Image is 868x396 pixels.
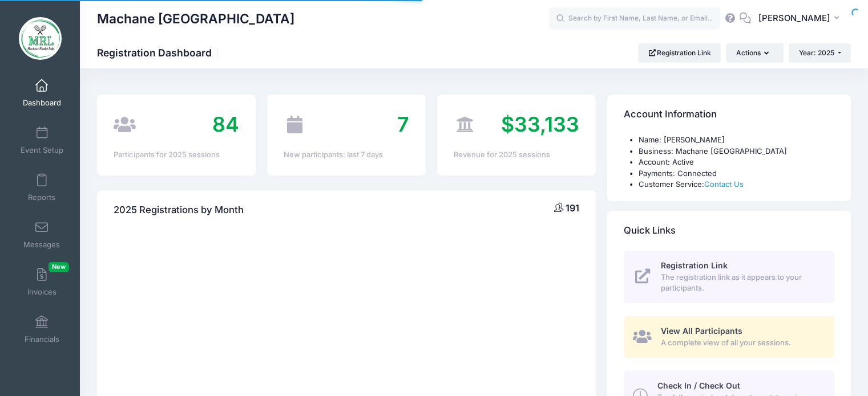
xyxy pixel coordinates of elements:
h4: 2025 Registrations by Month [114,194,244,226]
span: 191 [566,202,579,214]
button: Actions [726,43,783,63]
span: Check In / Check Out [657,381,740,390]
span: Financials [25,334,59,344]
div: New participants: last 7 days [284,149,409,161]
span: Messages [23,240,60,250]
a: Contact Us [704,179,744,189]
img: Machane Racket Lake [19,17,62,60]
input: Search by First Name, Last Name, or Email... [549,7,720,30]
button: Year: 2025 [789,43,851,63]
span: Invoices [27,287,56,297]
span: The registration link as it appears to your participants. [661,272,821,294]
a: Dashboard [15,73,69,113]
span: Reports [28,193,55,202]
li: Account: Active [639,157,834,168]
a: View All Participants A complete view of all your sessions. [624,316,834,358]
span: 7 [397,112,409,137]
a: Financials [15,309,69,349]
span: [PERSON_NAME] [758,12,830,25]
li: Business: Machane [GEOGRAPHIC_DATA] [639,146,834,157]
a: Registration Link The registration link as it appears to your participants. [624,251,834,303]
a: Reports [15,168,69,207]
h1: Registration Dashboard [97,47,221,59]
span: View All Participants [661,326,742,336]
a: Event Setup [15,120,69,160]
li: Payments: Connected [639,168,834,179]
h4: Account Information [624,99,717,131]
div: Participants for 2025 sessions [114,149,239,161]
span: 84 [212,112,239,137]
span: Registration Link [661,260,728,270]
span: New [49,262,69,272]
h1: Machane [GEOGRAPHIC_DATA] [97,6,294,32]
span: Year: 2025 [799,48,834,57]
a: InvoicesNew [15,262,69,302]
li: Customer Service: [639,179,834,190]
span: $33,133 [501,112,579,137]
a: Messages [15,215,69,255]
span: Dashboard [23,98,61,108]
button: [PERSON_NAME] [751,6,851,32]
li: Name: [PERSON_NAME] [639,134,834,146]
div: Revenue for 2025 sessions [454,149,579,161]
span: A complete view of all your sessions. [661,337,821,349]
span: Event Setup [21,145,63,155]
h4: Quick Links [624,214,676,247]
a: Registration Link [638,43,721,63]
